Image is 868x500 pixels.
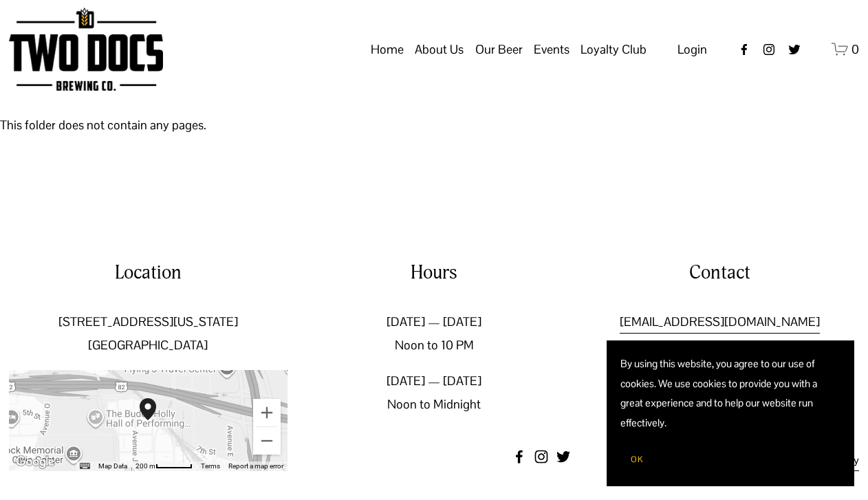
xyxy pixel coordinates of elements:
[534,36,569,63] a: folder dropdown
[253,399,281,426] button: Zoom in
[762,43,776,56] a: instagram-unauth
[788,43,801,56] a: twitter-unauth
[98,461,127,471] button: Map Data
[253,427,281,455] button: Zoom out
[832,41,860,58] a: 0 items in cart
[228,462,283,470] a: Report a map error
[201,462,220,470] a: Terms
[9,310,287,357] p: [STREET_ADDRESS][US_STATE] [GEOGRAPHIC_DATA]
[737,43,751,56] a: Facebook
[131,461,197,471] button: Map Scale: 200 m per 50 pixels
[512,450,526,464] a: Facebook
[475,36,523,63] a: folder dropdown
[295,260,574,285] h4: Hours
[620,354,840,433] p: By using this website, you agree to our use of cookies. We use cookies to provide you with a grea...
[140,398,173,442] div: Two Docs Brewing Co. 502 Texas Avenue Lubbock, TX, 79401, United States
[677,38,707,61] a: Login
[534,38,569,61] span: Events
[534,450,548,464] a: instagram-unauth
[12,453,58,471] img: Google
[620,446,653,472] button: OK
[581,38,647,61] span: Loyalty Club
[581,36,647,63] a: folder dropdown
[607,340,854,486] section: Cookie banner
[415,38,464,61] span: About Us
[135,462,155,470] span: 200 m
[556,450,570,464] a: twitter-unauth
[581,260,859,285] h4: Contact
[851,41,859,57] span: 0
[80,461,89,471] button: Keyboard shortcuts
[666,334,774,357] a: [PHONE_NUMBER]
[9,260,287,285] h4: Location
[295,369,574,416] p: [DATE] — [DATE] Noon to Midnight
[9,8,163,91] img: Two Docs Brewing Co.
[295,310,574,357] p: [DATE] — [DATE] Noon to 10 PM
[620,310,820,334] a: [EMAIL_ADDRESS][DOMAIN_NAME]
[631,454,643,465] span: OK
[415,36,464,63] a: folder dropdown
[475,38,523,61] span: Our Beer
[371,36,404,63] a: Home
[12,453,58,471] a: Open this area in Google Maps (opens a new window)
[677,41,707,57] span: Login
